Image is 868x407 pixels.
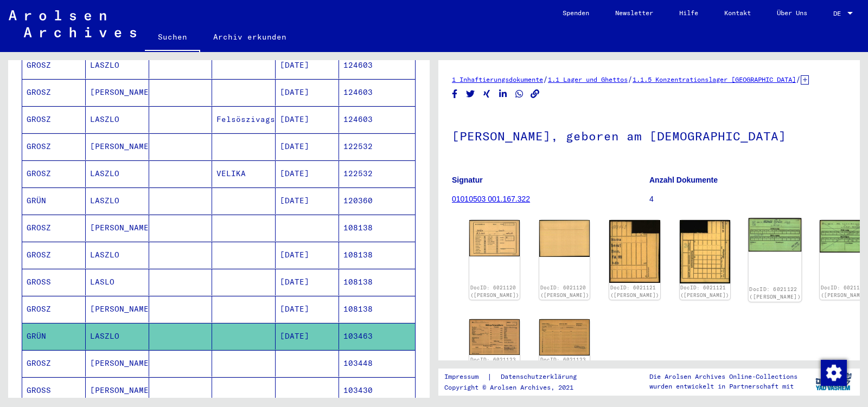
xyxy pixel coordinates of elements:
[22,106,86,133] mat-cell: GROSZ
[339,323,415,350] mat-cell: 103463
[276,133,339,160] mat-cell: [DATE]
[86,133,149,160] mat-cell: [PERSON_NAME]
[339,269,415,295] mat-cell: 108138
[452,195,530,203] a: 01010503 001.167.322
[514,87,525,101] button: Share on WhatsApp
[339,160,415,187] mat-cell: 122532
[796,74,801,84] span: /
[539,319,590,356] img: 002.jpg
[212,106,276,133] mat-cell: Felsöszivags
[276,323,339,350] mat-cell: [DATE]
[22,52,86,79] mat-cell: GROSZ
[821,360,847,386] img: Zustimmung ändern
[22,79,86,106] mat-cell: GROSZ
[276,160,339,187] mat-cell: [DATE]
[649,372,797,382] p: Die Arolsen Archives Online-Collections
[86,188,149,214] mat-cell: LASZLO
[22,323,86,350] mat-cell: GRÜN
[540,357,589,370] a: DocID: 6021123 ([PERSON_NAME])
[276,242,339,268] mat-cell: [DATE]
[86,79,149,106] mat-cell: [PERSON_NAME]
[452,75,543,83] a: 1 Inhaftierungsdokumente
[276,296,339,322] mat-cell: [DATE]
[680,220,730,283] img: 002.jpg
[276,106,339,133] mat-cell: [DATE]
[9,10,136,37] img: Arolsen_neg.svg
[22,215,86,241] mat-cell: GROSZ
[649,176,718,184] b: Anzahl Dokumente
[339,52,415,79] mat-cell: 124603
[633,75,796,83] a: 1.1.5 Konzentrationslager [GEOGRAPHIC_DATA]
[22,133,86,160] mat-cell: GROSZ
[86,350,149,377] mat-cell: [PERSON_NAME]
[444,371,487,383] a: Impressum
[481,87,493,101] button: Share on Xing
[529,87,541,101] button: Copy link
[609,220,660,282] img: 001.jpg
[339,296,415,322] mat-cell: 108138
[86,296,149,322] mat-cell: [PERSON_NAME]
[339,133,415,160] mat-cell: 122532
[212,160,276,187] mat-cell: VELIKA
[339,79,415,106] mat-cell: 124603
[86,52,149,79] mat-cell: LASZLO
[339,188,415,214] mat-cell: 120360
[22,188,86,214] mat-cell: GRÜN
[469,220,520,256] img: 001.jpg
[649,382,797,391] p: wurden entwickelt in Partnerschaft mit
[200,24,299,50] a: Archiv erkunden
[449,87,461,101] button: Share on Facebook
[813,368,854,395] img: yv_logo.png
[539,220,590,256] img: 002.jpg
[749,286,801,300] a: DocID: 6021122 ([PERSON_NAME])
[86,323,149,350] mat-cell: LASZLO
[86,106,149,133] mat-cell: LASZLO
[492,371,590,383] a: Datenschutzerklärung
[22,269,86,295] mat-cell: GROSS
[649,193,846,205] p: 4
[465,87,476,101] button: Share on Twitter
[86,215,149,241] mat-cell: [PERSON_NAME]
[276,188,339,214] mat-cell: [DATE]
[680,285,729,298] a: DocID: 6021121 ([PERSON_NAME])
[22,296,86,322] mat-cell: GROSZ
[276,52,339,79] mat-cell: [DATE]
[22,350,86,377] mat-cell: GROSZ
[276,79,339,106] mat-cell: [DATE]
[86,242,149,268] mat-cell: LASZLO
[339,106,415,133] mat-cell: 124603
[610,285,659,298] a: DocID: 6021121 ([PERSON_NAME])
[22,242,86,268] mat-cell: GROSZ
[833,10,845,17] span: DE
[339,242,415,268] mat-cell: 108138
[339,377,415,404] mat-cell: 103430
[86,269,149,295] mat-cell: LASLO
[339,215,415,241] mat-cell: 108138
[628,74,633,84] span: /
[276,269,339,295] mat-cell: [DATE]
[497,87,509,101] button: Share on LinkedIn
[22,377,86,404] mat-cell: GROSS
[470,285,519,298] a: DocID: 6021120 ([PERSON_NAME])
[470,357,519,370] a: DocID: 6021123 ([PERSON_NAME])
[540,285,589,298] a: DocID: 6021120 ([PERSON_NAME])
[86,160,149,187] mat-cell: LASZLO
[145,24,200,52] a: Suchen
[469,319,520,355] img: 001.jpg
[339,350,415,377] mat-cell: 103448
[86,377,149,404] mat-cell: [PERSON_NAME]
[22,160,86,187] mat-cell: GROSZ
[748,218,801,252] img: 001.jpg
[548,75,628,83] a: 1.1 Lager und Ghettos
[452,111,846,159] h1: [PERSON_NAME], geboren am [DEMOGRAPHIC_DATA]
[444,371,590,383] div: |
[543,74,548,84] span: /
[452,176,483,184] b: Signatur
[444,383,590,392] p: Copyright © Arolsen Archives, 2021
